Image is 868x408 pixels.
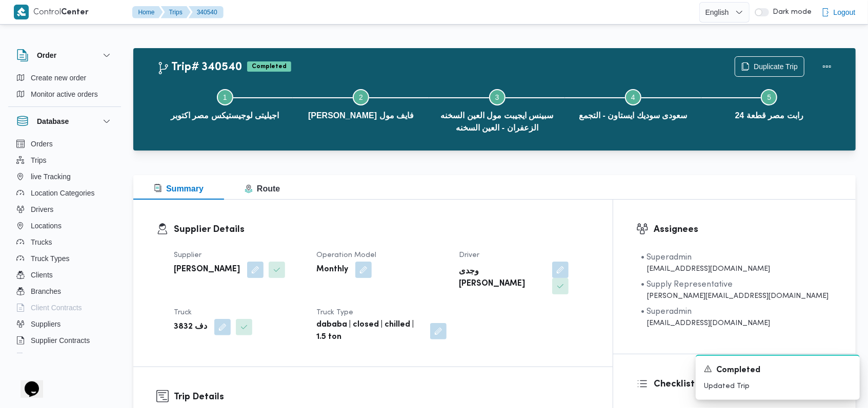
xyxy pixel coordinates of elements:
[12,218,117,234] button: Locations
[459,266,545,290] b: وجدى [PERSON_NAME]
[701,77,837,130] button: رابت مصر قطعة 24
[31,187,95,199] span: Location Categories
[817,56,837,77] button: Actions
[641,291,829,302] div: [PERSON_NAME][EMAIL_ADDRESS][DOMAIN_NAME]
[316,319,423,343] b: dababa | closed | chilled | 1.5 ton
[157,61,242,74] h2: Trip# 340540
[132,6,163,18] button: Home
[31,334,90,347] span: Supplier Contracts
[174,252,201,259] span: Supplier
[12,168,117,185] button: live Tracking
[704,364,852,377] div: Notification
[459,252,479,259] span: Driver
[769,8,812,16] span: Dark mode
[31,285,61,297] span: Branches
[12,283,117,299] button: Branches
[31,318,60,330] span: Suppliers
[174,264,240,276] b: [PERSON_NAME]
[12,185,117,201] button: Location Categories
[37,49,56,61] h3: Order
[735,110,803,122] span: رابت مصر قطعة 24
[247,61,291,72] span: Completed
[641,306,770,318] div: • Superadmin
[31,88,98,100] span: Monitor active orders
[174,223,590,237] h3: Supplier Details
[641,278,829,302] span: • Supply Representative mohamed.sabry@illa.com.eg
[12,332,117,349] button: Supplier Contracts
[716,364,760,377] span: Completed
[31,302,82,314] span: Client Contracts
[817,2,860,23] button: Logout
[223,93,227,101] span: 1
[8,70,121,106] div: Order
[31,170,71,183] span: live Tracking
[316,264,348,276] b: Monthly
[767,93,771,101] span: 5
[359,93,363,101] span: 2
[641,278,829,291] div: • Supply Representative
[12,349,117,365] button: Devices
[631,93,635,101] span: 4
[31,236,52,248] span: Trucks
[14,5,29,19] img: X8yXhbKr1z7QwAAAABJRU5ErkJggg==
[316,309,353,316] span: Truck Type
[174,309,192,316] span: Truck
[37,115,69,127] h3: Database
[8,136,121,357] div: Database
[31,220,62,232] span: Locations
[579,110,687,122] span: سعودى سوديك ايستاون - التجمع
[31,203,53,216] span: Drivers
[565,77,701,130] button: سعودى سوديك ايستاون - التجمع
[154,184,204,193] span: Summary
[12,299,117,316] button: Client Contracts
[735,56,804,77] button: Duplicate Trip
[12,201,117,218] button: Drivers
[174,390,590,404] h3: Trip Details
[12,70,117,86] button: Create new order
[12,267,117,283] button: Clients
[654,377,833,391] h3: Checklist
[641,306,770,329] span: • Superadmin mostafa.elrouby@illa.com.eg
[429,77,565,142] button: سبينس ايجيبت مول العين السخنه الزعفران - العين السخنه
[495,93,499,101] span: 3
[654,223,833,237] h3: Assignees
[12,234,117,250] button: Trucks
[641,318,770,329] div: [EMAIL_ADDRESS][DOMAIN_NAME]
[31,269,53,281] span: Clients
[157,77,293,130] button: اجيليتى لوجيستيكس مصر اكتوبر
[12,152,117,168] button: Trips
[161,6,191,18] button: Trips
[316,252,376,259] span: Operation Model
[10,367,43,398] iframe: chat widget
[31,138,53,150] span: Orders
[308,110,414,122] span: [PERSON_NAME] فايف مول
[174,321,207,333] b: دف 3832
[171,110,279,122] span: اجيليتى لوجيستيكس مصر اكتوبر
[31,154,47,166] span: Trips
[62,9,89,16] b: Center
[12,136,117,152] button: Orders
[252,63,287,70] b: Completed
[834,6,856,18] span: Logout
[31,351,56,363] span: Devices
[437,110,557,134] span: سبينس ايجيبت مول العين السخنه الزعفران - العين السخنه
[704,381,852,392] p: Updated Trip
[16,49,113,61] button: Order
[641,264,770,274] div: [EMAIL_ADDRESS][DOMAIN_NAME]
[12,250,117,267] button: Truck Types
[12,316,117,332] button: Suppliers
[641,251,770,274] span: • Superadmin karim.ragab@illa.com.eg
[12,86,117,102] button: Monitor active orders
[245,184,280,193] span: Route
[641,251,770,264] div: • Superadmin
[16,115,113,127] button: Database
[31,252,69,265] span: Truck Types
[754,60,798,73] span: Duplicate Trip
[31,72,86,84] span: Create new order
[293,77,429,130] button: [PERSON_NAME] فايف مول
[189,6,224,18] button: 340540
